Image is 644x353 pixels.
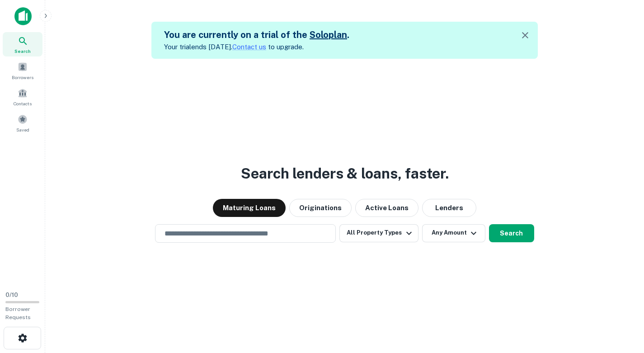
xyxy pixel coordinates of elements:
a: Search [3,32,42,56]
span: Contacts [14,100,32,107]
span: Borrower Requests [5,306,31,320]
button: Lenders [422,199,476,217]
span: Saved [16,126,29,133]
span: 0 / 10 [5,292,18,298]
button: Maturing Loans [213,199,286,217]
p: Your trial ends [DATE]. to upgrade. [164,42,349,52]
button: Any Amount [422,224,485,242]
h5: You are currently on a trial of the . [164,28,349,42]
a: Borrowers [3,58,42,83]
iframe: Chat Widget [599,281,644,324]
button: Originations [289,199,352,217]
span: Borrowers [12,74,33,81]
a: Soloplan [310,29,347,40]
h3: Search lenders & loans, faster. [241,163,449,184]
a: Saved [3,111,42,135]
a: Contact us [232,43,266,51]
a: Contacts [3,85,42,109]
button: Search [489,224,534,242]
img: capitalize-icon.png [14,7,32,25]
span: Search [14,47,31,55]
button: Active Loans [355,199,418,217]
button: All Property Types [339,224,418,242]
